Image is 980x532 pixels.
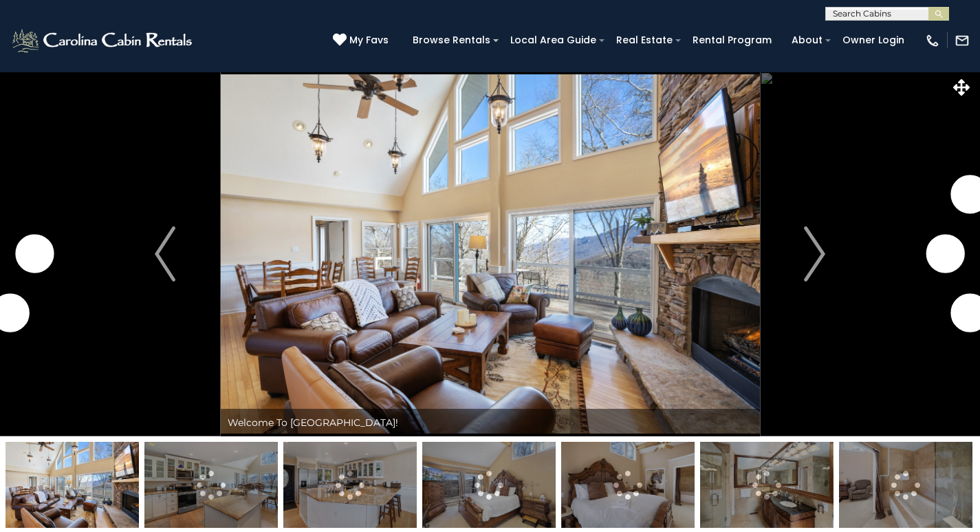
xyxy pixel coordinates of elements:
img: 163279008 [422,442,556,528]
img: White-1-2.png [10,27,196,54]
img: arrow [155,226,175,281]
button: Previous [110,72,221,436]
a: About [785,30,829,51]
a: Browse Rentals [406,30,497,51]
a: My Favs [333,33,392,48]
img: 163279011 [839,442,972,528]
button: Next [759,72,870,436]
a: Rental Program [686,30,778,51]
img: 163279010 [700,442,834,528]
img: 163279006 [144,442,278,528]
img: 163279007 [283,442,417,528]
span: My Favs [349,33,389,47]
img: phone-regular-white.png [925,33,940,48]
img: 163279009 [561,442,695,528]
a: Real Estate [609,30,679,51]
div: Welcome To [GEOGRAPHIC_DATA]! [221,409,760,436]
a: Owner Login [836,30,911,51]
img: arrow [805,226,825,281]
img: 163279005 [6,442,139,528]
img: mail-regular-white.png [955,33,970,48]
a: Local Area Guide [503,30,603,51]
